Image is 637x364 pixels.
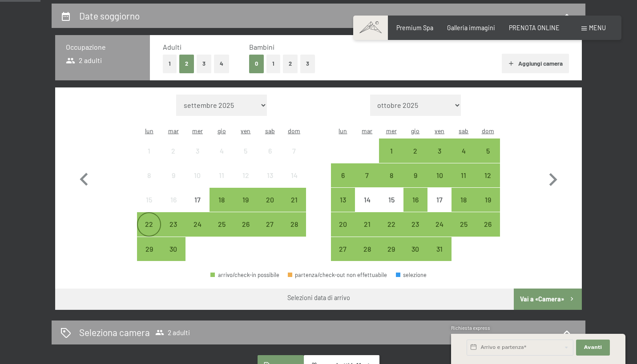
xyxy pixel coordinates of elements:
div: arrivo/check-in possibile [427,212,452,236]
div: arrivo/check-in possibile [476,138,500,162]
div: 4 [452,147,475,170]
abbr: mercoledì [386,127,397,135]
div: 25 [452,221,475,243]
div: Mon Oct 06 2025 [331,163,355,187]
div: arrivo/check-in possibile [258,212,282,236]
div: 25 [210,221,233,243]
div: Wed Sep 03 2025 [185,138,210,162]
div: Thu Oct 09 2025 [403,163,427,187]
div: arrivo/check-in possibile [427,237,452,261]
div: Wed Oct 15 2025 [379,188,403,212]
a: PRENOTA ONLINE [509,24,560,32]
div: 31 [428,245,451,268]
div: 27 [332,245,354,268]
div: arrivo/check-in possibile [234,188,258,212]
div: 21 [356,221,378,243]
abbr: domenica [288,127,300,135]
div: arrivo/check-in possibile [476,163,500,187]
abbr: sabato [459,127,468,135]
div: arrivo/check-in possibile [379,163,403,187]
div: Tue Sep 23 2025 [161,212,185,236]
div: 12 [234,172,257,194]
div: 30 [162,245,184,268]
div: arrivo/check-in possibile [452,163,476,187]
div: 23 [162,221,184,243]
div: arrivo/check-in possibile [452,188,476,212]
div: arrivo/check-in non effettuabile [355,188,379,212]
div: arrivo/check-in non effettuabile [282,138,306,162]
div: Thu Oct 16 2025 [403,188,427,212]
div: arrivo/check-in possibile [331,163,355,187]
div: arrivo/check-in possibile [403,188,427,212]
div: Tue Oct 07 2025 [355,163,379,187]
h3: Occupazione [66,42,139,52]
div: arrivo/check-in possibile [476,212,500,236]
div: 29 [380,245,402,268]
div: arrivo/check-in non effettuabile [427,188,452,212]
div: arrivo/check-in possibile [452,212,476,236]
div: 6 [332,172,354,194]
div: 19 [234,196,257,218]
div: Sat Oct 25 2025 [452,212,476,236]
div: arrivo/check-in possibile [403,138,427,162]
button: Aggiungi camera [502,54,569,73]
div: Sat Oct 11 2025 [452,163,476,187]
div: 3 [428,147,451,170]
button: 0 [249,55,264,73]
span: Galleria immagini [447,24,495,32]
button: Vai a «Camera» [514,289,582,310]
div: arrivo/check-in non effettuabile [137,138,161,162]
div: 1 [380,147,402,170]
abbr: domenica [482,127,494,135]
div: arrivo/check-in non effettuabile [282,163,306,187]
div: Tue Sep 30 2025 [161,237,185,261]
div: Sun Oct 12 2025 [476,163,500,187]
div: 15 [138,196,160,218]
div: 3 [186,147,209,170]
div: Mon Oct 27 2025 [331,237,355,261]
button: 2 [179,55,194,73]
div: 4 [210,147,233,170]
div: 28 [283,221,305,243]
div: Mon Oct 20 2025 [331,212,355,236]
div: Sun Oct 19 2025 [476,188,500,212]
div: arrivo/check-in possibile [427,163,452,187]
div: 14 [283,172,305,194]
div: arrivo/check-in possibile [210,272,279,278]
div: arrivo/check-in non effettuabile [161,138,185,162]
div: arrivo/check-in possibile [161,237,185,261]
div: Wed Oct 08 2025 [379,163,403,187]
div: 6 [259,147,281,170]
div: Mon Sep 22 2025 [137,212,161,236]
button: 1 [266,55,280,73]
div: Fri Sep 12 2025 [234,163,258,187]
div: 10 [428,172,451,194]
div: Sun Sep 28 2025 [282,212,306,236]
div: arrivo/check-in possibile [210,188,234,212]
div: arrivo/check-in non effettuabile [234,163,258,187]
div: Fri Oct 24 2025 [427,212,452,236]
span: Premium Spa [396,24,433,32]
abbr: martedì [362,127,372,135]
div: 7 [356,172,378,194]
div: Wed Sep 24 2025 [185,212,210,236]
div: 5 [477,147,499,170]
abbr: mercoledì [192,127,203,135]
span: Bambini [249,43,274,51]
div: Sat Sep 13 2025 [258,163,282,187]
div: 11 [452,172,475,194]
div: 9 [404,172,427,194]
div: Sat Sep 20 2025 [258,188,282,212]
div: Fri Sep 05 2025 [234,138,258,162]
div: Wed Oct 22 2025 [379,212,403,236]
div: Mon Sep 01 2025 [137,138,161,162]
div: arrivo/check-in non effettuabile [258,163,282,187]
div: arrivo/check-in possibile [379,237,403,261]
div: 24 [428,221,451,243]
div: Fri Oct 10 2025 [427,163,452,187]
button: 3 [197,55,211,73]
span: Richiesta express [451,325,490,331]
div: Wed Oct 01 2025 [379,138,403,162]
div: Thu Oct 02 2025 [403,138,427,162]
div: 17 [186,196,209,218]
